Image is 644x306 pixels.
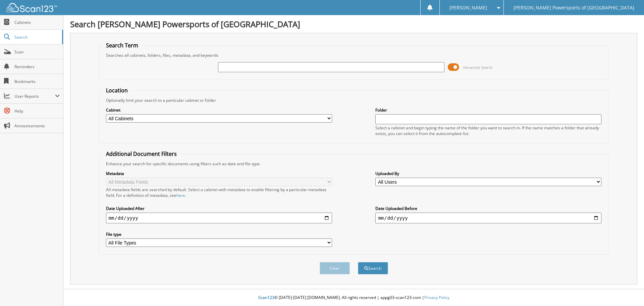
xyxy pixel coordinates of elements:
label: Date Uploaded Before [375,206,601,211]
label: Date Uploaded After [106,206,332,211]
div: Searches all cabinets, folders, files, metadata, and keywords [103,52,605,58]
button: Clear [320,262,350,274]
span: Bookmarks [14,79,60,84]
span: Announcements [14,123,60,129]
h1: Search [PERSON_NAME] Powersports of [GEOGRAPHIC_DATA] [70,18,637,30]
label: Uploaded By [375,171,601,176]
label: Folder [375,107,601,113]
legend: Search Term [103,42,142,49]
span: Scan123 [258,295,274,300]
div: Optionally limit your search to a particular cabinet or folder [103,97,605,103]
label: File type [106,231,332,237]
span: Help [14,108,60,114]
div: All metadata fields are searched by default. Select a cabinet with metadata to enable filtering b... [106,187,332,198]
button: Search [358,262,388,274]
span: [PERSON_NAME] Powersports of [GEOGRAPHIC_DATA] [514,6,634,10]
span: Advanced Search [463,65,493,70]
span: Scan [14,49,60,55]
span: Reminders [14,64,60,70]
a: Privacy Policy [424,295,449,300]
legend: Additional Document Filters [103,150,180,158]
span: Search [14,34,59,40]
legend: Location [103,87,131,94]
span: Cabinets [14,19,60,25]
input: start [106,213,332,223]
div: Select a cabinet and begin typing the name of the folder you want to search in. If the name match... [375,125,601,136]
input: end [375,213,601,223]
label: Metadata [106,171,332,176]
a: here [176,192,185,198]
span: User Reports [14,93,55,99]
span: [PERSON_NAME] [449,6,487,10]
div: © [DATE]-[DATE] [DOMAIN_NAME]. All rights reserved | appg03-scan123-com | [63,290,644,306]
img: scan123-logo-white.svg [7,3,57,12]
div: Enhance your search for specific documents using filters such as date and file type. [103,161,605,167]
label: Cabinet [106,107,332,113]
